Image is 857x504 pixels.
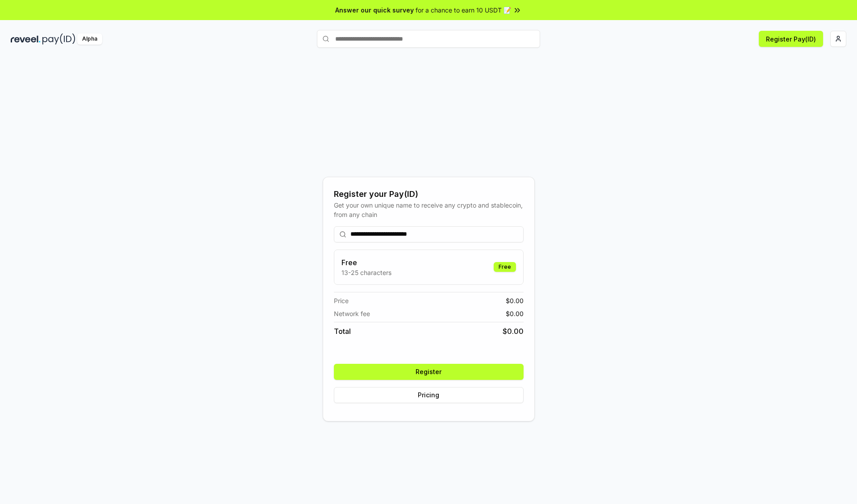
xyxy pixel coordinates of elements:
[334,200,524,219] div: Get your own unique name to receive any crypto and stablecoin, from any chain
[759,31,823,47] button: Register Pay(ID)
[334,364,524,380] button: Register
[506,296,524,305] span: $ 0.00
[334,188,524,200] div: Register your Pay(ID)
[341,257,391,268] h3: Free
[42,33,75,45] img: pay_id
[334,387,524,403] button: Pricing
[334,296,349,305] span: Price
[334,309,370,318] span: Network fee
[335,5,414,15] span: Answer our quick survey
[503,326,524,337] span: $ 0.00
[341,268,391,277] p: 13-25 characters
[77,33,102,45] div: Alpha
[11,33,41,45] img: reveel_dark
[494,262,516,272] div: Free
[506,309,524,318] span: $ 0.00
[334,326,351,337] span: Total
[416,5,511,15] span: for a chance to earn 10 USDT 📝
